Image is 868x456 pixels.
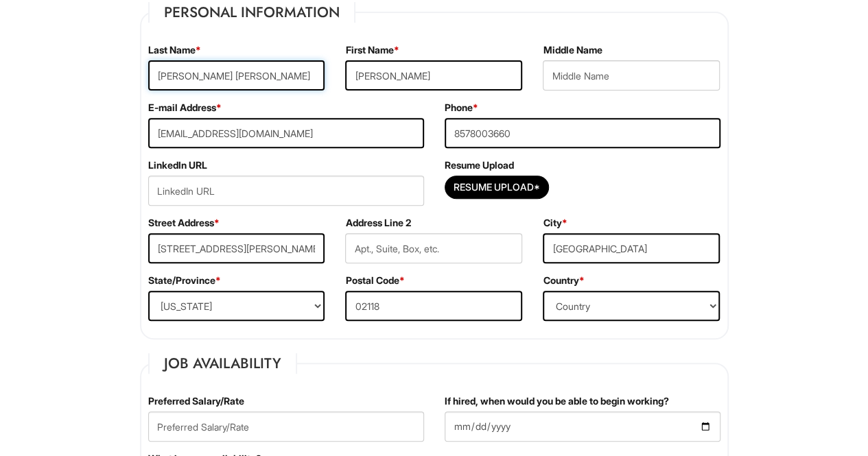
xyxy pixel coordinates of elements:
[148,353,297,374] legend: Job Availability
[445,118,720,148] input: Phone
[543,43,602,57] label: Middle Name
[345,43,399,57] label: First Name
[445,101,478,115] label: Phone
[543,274,584,287] label: Country
[445,394,669,408] label: If hired, when would you be able to begin working?
[345,216,410,230] label: Address Line 2
[148,233,325,263] input: Street Address
[148,118,424,148] input: E-mail Address
[345,233,522,263] input: Apt., Suite, Box, etc.
[148,2,355,23] legend: Personal Information
[445,176,549,199] button: Resume Upload*Resume Upload*
[148,101,222,115] label: E-mail Address
[148,43,201,57] label: Last Name
[148,60,325,91] input: Last Name
[148,176,424,206] input: LinkedIn URL
[148,291,325,321] select: State/Province
[148,158,207,172] label: LinkedIn URL
[543,291,720,321] select: Country
[543,216,567,230] label: City
[543,233,720,263] input: City
[345,291,522,321] input: Postal Code
[148,394,244,408] label: Preferred Salary/Rate
[345,60,522,91] input: First Name
[345,274,404,287] label: Postal Code
[445,158,514,172] label: Resume Upload
[148,411,424,442] input: Preferred Salary/Rate
[543,60,720,91] input: Middle Name
[148,274,221,287] label: State/Province
[148,216,220,230] label: Street Address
